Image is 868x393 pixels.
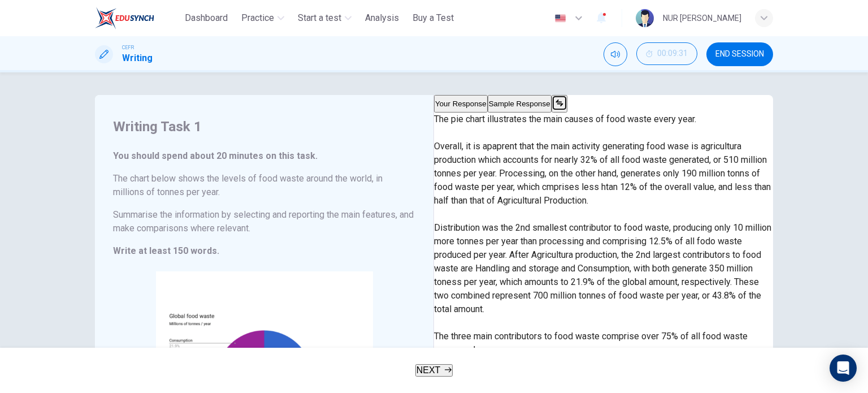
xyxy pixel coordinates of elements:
[488,95,552,113] button: Sample Response
[237,8,289,28] button: Practice
[122,44,134,51] span: CEFR
[185,11,228,25] span: Dashboard
[830,355,857,382] div: Open Intercom Messenger
[553,14,567,23] img: en
[657,49,688,58] span: 00:09:31
[434,113,773,357] p: The pie chart illustrates the main causes of food waste every year. Overall, it is apaprent that ...
[636,42,697,66] div: Hide
[706,42,773,66] button: END SESSION
[113,118,415,136] h4: Writing Task 1
[95,7,154,29] img: ELTC logo
[715,50,764,59] span: END SESSION
[113,172,415,199] h6: The chart below shows the levels of food waste around the world, in millions of tonnes per year.
[365,11,399,25] span: Analysis
[113,208,415,235] h6: Summarise the information by selecting and reporting the main features, and make comparisons wher...
[413,11,454,25] span: Buy a Test
[416,365,441,375] span: NEXT
[180,8,232,28] button: Dashboard
[361,8,403,28] button: Analysis
[636,9,654,27] img: Profile picture
[415,364,453,377] button: NEXT
[122,51,153,65] h1: Writing
[113,245,219,256] strong: Write at least 150 words.
[663,11,741,25] div: NUR [PERSON_NAME]
[604,42,627,66] div: Mute
[298,11,341,25] span: Start a test
[408,8,458,28] button: Buy a Test
[293,8,356,28] button: Start a test
[95,7,180,29] a: ELTC logo
[241,11,274,25] span: Practice
[636,42,697,65] button: 00:09:31
[113,149,415,163] h6: You should spend about 20 minutes on this task.
[434,95,488,113] button: Your Response
[434,95,773,113] div: basic tabs example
